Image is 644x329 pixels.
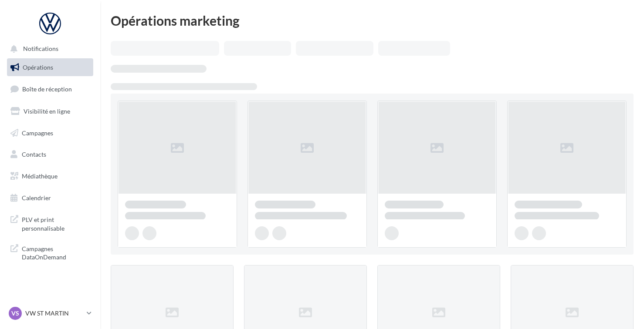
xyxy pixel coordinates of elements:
span: Campagnes [22,129,53,136]
span: Médiathèque [22,172,58,180]
span: Campagnes DataOnDemand [22,243,90,262]
span: VS [11,309,19,318]
a: Visibilité en ligne [5,102,95,121]
span: Visibilité en ligne [24,107,70,115]
p: VW ST MARTIN [25,309,83,318]
a: PLV et print personnalisable [5,210,95,236]
span: Calendrier [22,194,51,201]
span: Opérations [23,64,53,71]
span: Notifications [23,45,58,53]
a: Boîte de réception [5,80,95,98]
span: Contacts [22,151,46,158]
span: Boîte de réception [22,85,72,93]
div: Opérations marketing [111,14,634,27]
a: Opérations [5,58,95,77]
a: VS VW ST MARTIN [7,305,93,322]
a: Campagnes DataOnDemand [5,239,95,265]
a: Contacts [5,145,95,164]
a: Calendrier [5,189,95,207]
a: Campagnes [5,124,95,142]
span: PLV et print personnalisable [22,214,90,232]
a: Médiathèque [5,167,95,185]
